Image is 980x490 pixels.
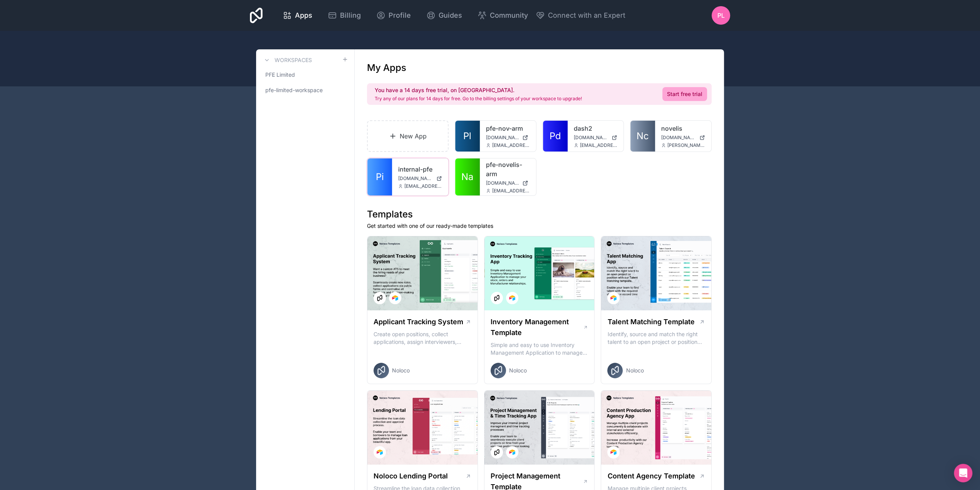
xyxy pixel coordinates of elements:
a: New App [367,120,449,152]
span: Pi [376,171,384,183]
span: pfe-limited-workspace [265,86,323,94]
span: [DOMAIN_NAME] [486,135,519,141]
p: Create open positions, collect applications, assign interviewers, centralise candidate feedback a... [374,330,471,346]
a: [DOMAIN_NAME] [574,135,618,141]
p: Try any of our plans for 14 days for free. Go to the billing settings of your workspace to upgrade! [375,96,582,102]
span: [PERSON_NAME][EMAIL_ADDRESS][DOMAIN_NAME] [667,142,705,148]
img: Airtable Logo [392,295,398,301]
img: Airtable Logo [610,449,616,455]
span: Community [490,10,528,21]
span: Noloco [626,367,643,374]
span: Nc [637,130,649,142]
span: Profile [389,10,411,21]
span: PL [717,11,725,20]
span: [DOMAIN_NAME] [574,135,609,141]
a: Pi [367,158,392,195]
a: Guides [420,7,468,24]
span: PFE Limited [265,71,295,79]
a: pfe-nov-arm [486,124,530,133]
span: [DOMAIN_NAME] [486,180,519,186]
h1: Noloco Lending Portal [374,471,448,482]
a: novelis [661,124,705,133]
span: Guides [439,10,462,21]
a: Apps [276,7,318,24]
img: Airtable Logo [509,295,515,301]
h1: Templates [367,208,712,221]
p: Simple and easy to use Inventory Management Application to manage your stock, orders and Manufact... [491,341,588,357]
span: [DOMAIN_NAME] [398,175,433,182]
span: Noloco [392,367,410,374]
span: Apps [295,10,312,21]
h1: Content Agency Template [607,471,695,482]
span: [DOMAIN_NAME] [661,135,696,141]
h1: Applicant Tracking System [374,317,463,327]
h1: Talent Matching Template [607,317,694,327]
span: Billing [340,10,361,21]
a: PFE Limited [262,68,348,82]
a: internal-pfe [398,165,442,174]
a: Pd [543,121,568,152]
img: Airtable Logo [509,449,515,455]
a: Pl [455,121,480,152]
p: Identify, source and match the right talent to an open project or position with our Talent Matchi... [607,330,705,346]
div: Open Intercom Messenger [954,464,972,482]
a: Community [471,7,534,24]
a: [DOMAIN_NAME] [486,135,530,141]
a: pfe-novelis-arm [486,160,530,178]
span: [EMAIL_ADDRESS][DOMAIN_NAME] [492,188,530,194]
a: Nc [630,121,655,152]
h2: You have a 14 days free trial, on [GEOGRAPHIC_DATA]. [375,86,582,94]
h1: My Apps [367,62,406,74]
img: Airtable Logo [610,295,616,301]
span: Pd [549,130,561,142]
a: Start free trial [662,87,707,101]
button: Connect with an Expert [536,10,625,21]
a: Billing [322,7,367,24]
span: [EMAIL_ADDRESS][DOMAIN_NAME] [404,183,442,189]
p: Get started with one of our ready-made templates [367,222,712,230]
a: Profile [370,7,417,24]
h3: Workspaces [275,56,312,64]
a: dash2 [574,124,618,133]
span: [EMAIL_ADDRESS][DOMAIN_NAME] [492,142,530,148]
span: Na [461,171,473,183]
a: pfe-limited-workspace [262,83,348,97]
span: [EMAIL_ADDRESS][DOMAIN_NAME] [580,142,618,148]
a: Na [455,158,480,195]
a: [DOMAIN_NAME] [661,135,705,141]
a: Workspaces [262,56,312,65]
span: Connect with an Expert [548,10,625,21]
a: [DOMAIN_NAME] [486,180,530,186]
span: Pl [463,130,471,142]
img: Airtable Logo [377,449,383,455]
h1: Inventory Management Template [491,317,583,338]
a: [DOMAIN_NAME] [398,175,442,182]
span: Noloco [509,367,527,374]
